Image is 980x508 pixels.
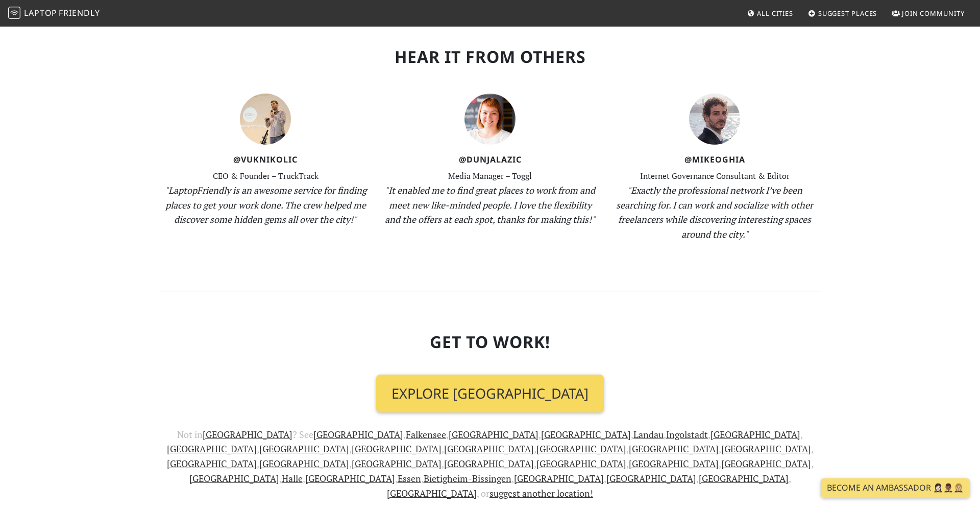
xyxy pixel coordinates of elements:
[8,7,20,19] img: LaptopFriendly
[449,428,538,441] a: [GEOGRAPHIC_DATA]
[616,184,813,240] em: "Exactly the professional network I’ve been searching for. I can work and socialize with other fr...
[305,472,395,484] a: [GEOGRAPHIC_DATA]
[629,443,719,455] a: [GEOGRAPHIC_DATA]
[804,4,881,22] a: Suggest Places
[699,472,789,484] a: [GEOGRAPHIC_DATA]
[818,9,877,18] span: Suggest Places
[313,428,403,441] a: [GEOGRAPHIC_DATA]
[24,7,57,18] span: Laptop
[721,457,811,470] a: [GEOGRAPHIC_DATA]
[608,155,821,165] h4: @MikeOghia
[743,4,797,22] a: All Cities
[464,94,516,145] img: dunja-lazic-7e3f7dbf9bae496705a2cb1d0ad4506ae95adf44ba71bc6bf96fce6bb2209530.jpg
[165,184,366,226] em: "LaptopFriendly is an awesome service for finding places to get your work done. The crew helped m...
[385,184,595,226] em: "It enabled me to find great places to work from and meet new like-minded people. I love the flex...
[710,428,800,441] a: [GEOGRAPHIC_DATA]
[689,94,740,145] img: mike-oghia-399ba081a07d163c9c5512fe0acc6cb95335c0f04cd2fe9eaa138443c185c3a9.jpg
[757,9,793,18] span: All Cities
[282,472,303,484] a: Halle
[167,457,257,470] a: [GEOGRAPHIC_DATA]
[352,443,442,455] a: [GEOGRAPHIC_DATA]
[406,428,446,441] a: Falkensee
[398,472,421,484] a: Essen
[167,428,814,499] span: Not in ? See , , , , , , , , , , , , , , , , , , , , , , , , , , , , , , or
[666,428,708,441] a: Ingolstadt
[444,457,534,470] a: [GEOGRAPHIC_DATA]
[640,171,790,181] small: Internet Governance Consultant & Editor
[536,457,626,470] a: [GEOGRAPHIC_DATA]
[8,5,100,22] a: LaptopFriendly LaptopFriendly
[444,443,534,455] a: [GEOGRAPHIC_DATA]
[902,9,965,18] span: Join Community
[159,155,372,165] h4: @VukNikolic
[633,428,664,441] a: Landau
[189,472,279,484] a: [GEOGRAPHIC_DATA]
[888,4,969,22] a: Join Community
[376,375,604,412] a: Explore [GEOGRAPHIC_DATA]
[384,155,596,165] h4: @DunjaLazic
[259,443,349,455] a: [GEOGRAPHIC_DATA]
[213,171,318,181] small: CEO & Founder – TruckTrack
[721,443,811,455] a: [GEOGRAPHIC_DATA]
[352,457,442,470] a: [GEOGRAPHIC_DATA]
[159,47,821,66] h2: Hear It From Others
[240,94,291,145] img: vuk-nikolic-069e55947349021af2d479c15570516ff0841d81a22ee9013225a9fbfb17053d.jpg
[536,443,626,455] a: [GEOGRAPHIC_DATA]
[387,487,477,499] a: [GEOGRAPHIC_DATA]
[424,472,511,484] a: Bietigheim-Bissingen
[514,472,604,484] a: [GEOGRAPHIC_DATA]
[606,472,696,484] a: [GEOGRAPHIC_DATA]
[167,443,257,455] a: [GEOGRAPHIC_DATA]
[821,478,970,498] a: Become an Ambassador 🤵🏻‍♀️🤵🏾‍♂️🤵🏼‍♀️
[629,457,719,470] a: [GEOGRAPHIC_DATA]
[259,457,349,470] a: [GEOGRAPHIC_DATA]
[59,7,100,18] span: Friendly
[541,428,631,441] a: [GEOGRAPHIC_DATA]
[159,332,821,352] h2: Get To Work!
[448,171,532,181] small: Media Manager – Toggl
[203,428,292,441] a: [GEOGRAPHIC_DATA]
[489,487,593,499] a: suggest another location!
